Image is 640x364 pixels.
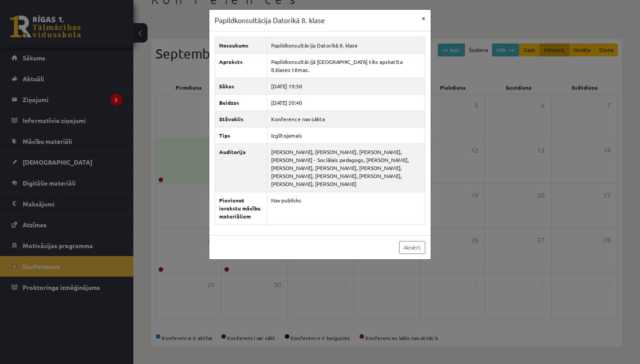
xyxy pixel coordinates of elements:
td: Papildkonsultācija Datorikā 8. klase [267,37,425,53]
h3: Papildkonsultācija Datorikā 8. klase [215,15,325,26]
th: Pievienot ierakstu mācību materiāliem [215,192,267,224]
td: [DATE] 20:40 [267,94,425,111]
th: Tips [215,127,267,143]
td: Papildkonsultācijā [GEOGRAPHIC_DATA] tiks apskatīta 8.klases tēmas. [267,53,425,78]
th: Nosaukums [215,37,267,53]
a: Aizvērt [399,241,425,254]
td: Izglītojamais [267,127,425,143]
th: Sākas [215,78,267,94]
button: × [416,10,431,27]
th: Auditorija [215,143,267,192]
td: [PERSON_NAME], [PERSON_NAME], [PERSON_NAME], [PERSON_NAME] - Sociālais pedagogs, [PERSON_NAME], [... [267,143,425,192]
td: Nav publisks [267,192,425,224]
td: Konference nav sākta [267,111,425,127]
th: Stāvoklis [215,111,267,127]
th: Beidzas [215,94,267,111]
th: Apraksts [215,53,267,78]
td: [DATE] 19:50 [267,78,425,94]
